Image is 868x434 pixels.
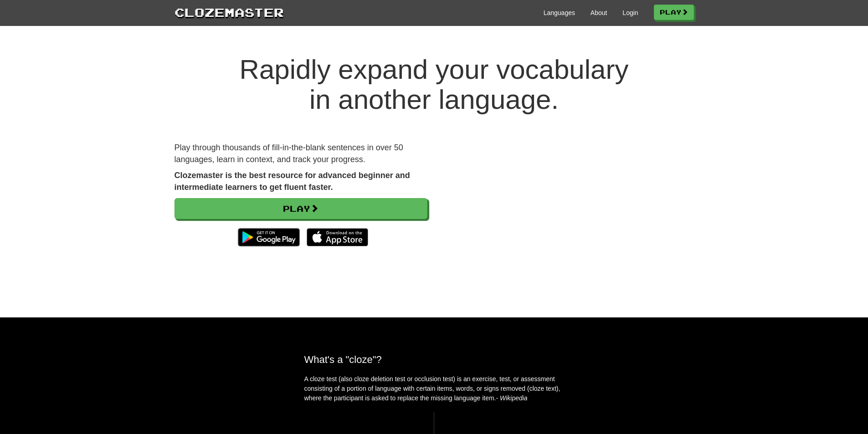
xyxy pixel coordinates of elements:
p: Play through thousands of fill-in-the-blank sentences in over 50 languages, learn in context, and... [175,142,427,165]
a: Play [654,5,694,20]
a: About [591,8,607,17]
h2: What's a "cloze"? [304,354,564,365]
a: Play [175,198,427,219]
img: Get it on Google Play [233,224,304,251]
strong: Clozemaster is the best resource for advanced beginner and intermediate learners to get fluent fa... [175,171,410,192]
a: Login [622,8,638,17]
p: A cloze test (also cloze deletion test or occlusion test) is an exercise, test, or assessment con... [304,374,564,403]
img: Download_on_the_App_Store_Badge_US-UK_135x40-25178aeef6eb6b83b96f5f2d004eda3bffbb37122de64afbaef7... [307,228,368,246]
em: - Wikipedia [496,394,528,402]
a: Languages [544,8,575,17]
a: Clozemaster [175,4,284,20]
